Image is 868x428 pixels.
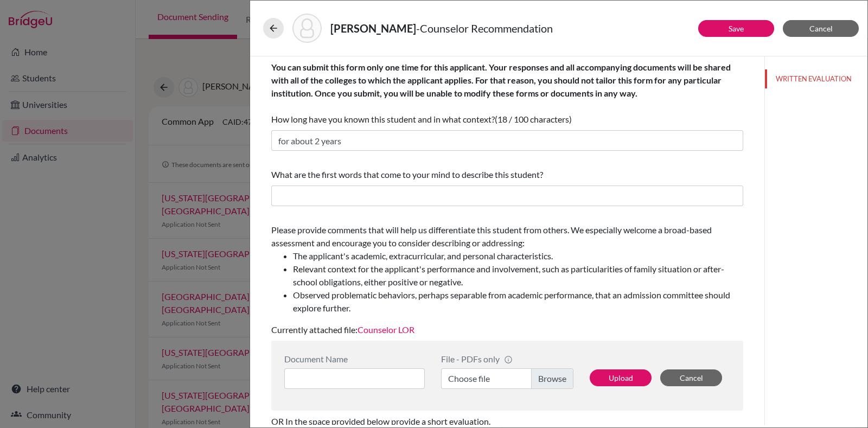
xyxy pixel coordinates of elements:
button: Upload [590,369,652,386]
li: Relevant context for the applicant's performance and involvement, such as particularities of fami... [293,263,743,289]
strong: [PERSON_NAME] [330,22,416,35]
span: (18 / 100 characters) [495,114,572,124]
div: Currently attached file: [271,219,743,341]
div: Document Name [284,354,425,364]
span: Please provide comments that will help us differentiate this student from others. We especially w... [271,225,743,315]
span: OR In the space provided below provide a short evaluation. [271,416,490,426]
span: - Counselor Recommendation [416,22,553,35]
li: The applicant's academic, extracurricular, and personal characteristics. [293,250,743,263]
button: WRITTEN EVALUATION [765,69,867,88]
a: Counselor LOR [358,324,414,335]
label: Choose file [441,368,573,389]
span: What are the first words that come to your mind to describe this student? [271,169,543,180]
span: info [504,355,513,364]
li: Observed problematic behaviors, perhaps separable from academic performance, that an admission co... [293,289,743,315]
span: How long have you known this student and in what context? [271,62,731,124]
b: You can submit this form only one time for this applicant. Your responses and all accompanying do... [271,62,731,98]
div: File - PDFs only [441,354,573,364]
button: Cancel [660,369,722,386]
